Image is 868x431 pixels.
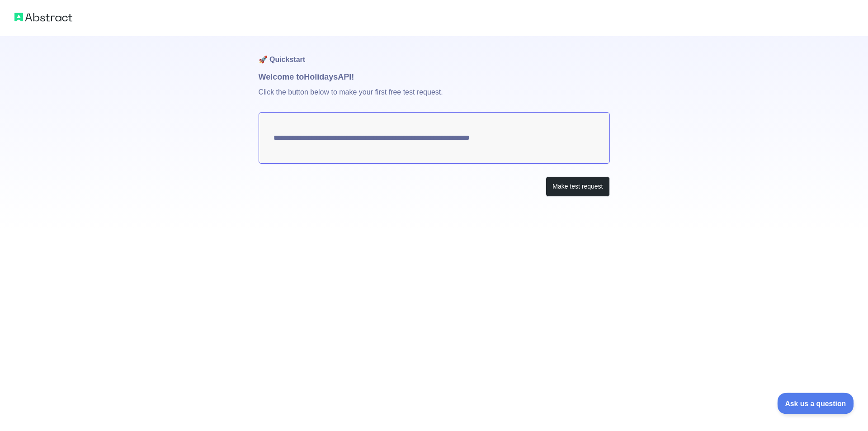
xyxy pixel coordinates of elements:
h1: Welcome to Holidays API! [259,71,610,83]
iframe: Toggle Customer Support [778,393,854,414]
h1: 🚀 Quickstart [259,36,610,71]
button: Make test request [546,176,609,197]
p: Click the button below to make your first free test request. [259,83,610,112]
img: Abstract logo [14,11,72,24]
